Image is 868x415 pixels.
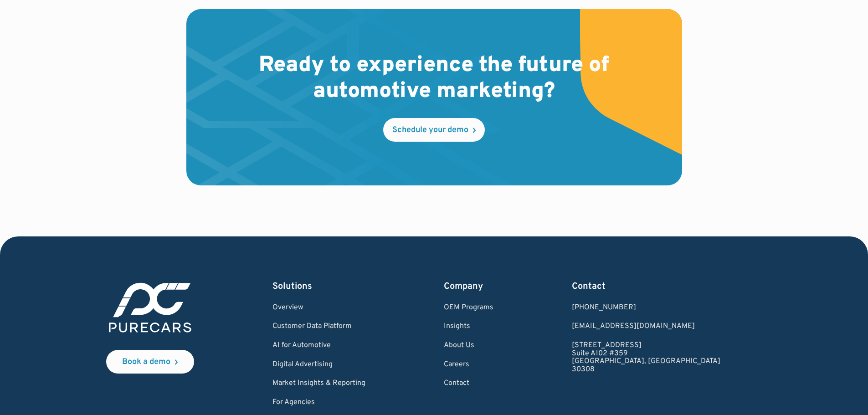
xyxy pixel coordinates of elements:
a: Digital Advertising [272,361,365,369]
a: Customer Data Platform [272,323,365,331]
h2: Ready to experience the future of automotive marketing? [245,53,624,105]
a: AI for Automotive [272,342,365,350]
div: [PHONE_NUMBER] [572,304,720,312]
a: OEM Programs [444,304,493,312]
a: Market Insights & Reporting [272,379,365,388]
div: Solutions [272,280,365,293]
a: Careers [444,361,493,369]
a: Book a demo [106,350,194,374]
div: Book a demo [122,358,170,366]
a: Schedule your demo [383,118,485,142]
div: Contact [572,280,720,293]
div: Company [444,280,493,293]
a: Contact [444,379,493,388]
a: For Agencies [272,399,365,407]
a: [STREET_ADDRESS]Suite A102 #359[GEOGRAPHIC_DATA], [GEOGRAPHIC_DATA]30308 [572,342,720,374]
a: About Us [444,342,493,350]
img: purecars logo [106,280,194,335]
a: Insights [444,323,493,331]
a: Overview [272,304,365,312]
a: Email us [572,323,720,331]
div: Schedule your demo [392,126,468,134]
